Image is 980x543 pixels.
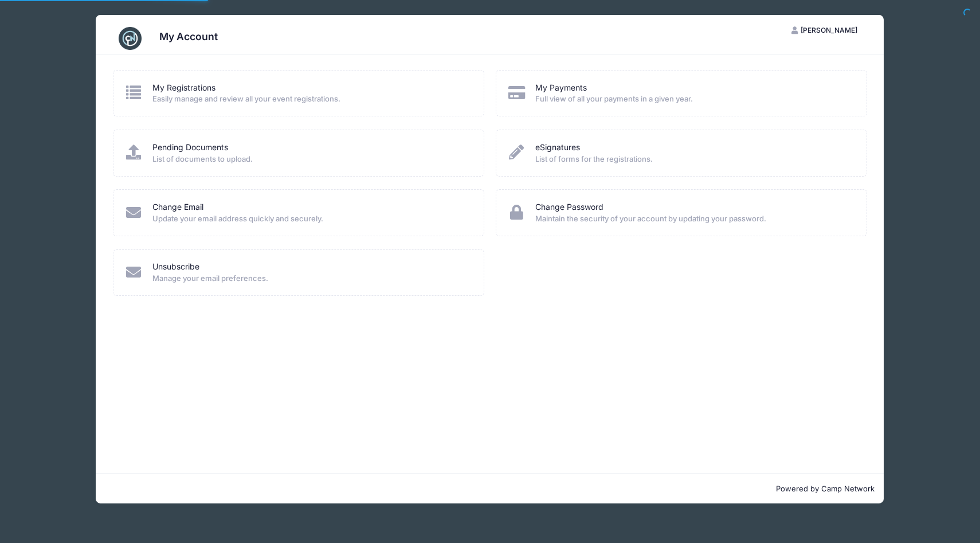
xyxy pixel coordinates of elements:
[781,21,867,40] button: [PERSON_NAME]
[535,213,852,225] span: Maintain the security of your account by updating your password.
[535,154,852,165] span: List of forms for the registrations.
[535,142,580,154] a: eSignatures
[535,201,603,213] a: Change Password
[152,142,228,154] a: Pending Documents
[152,82,215,94] a: My Registrations
[535,82,587,94] a: My Payments
[535,93,852,105] span: Full view of all your payments in a given year.
[801,26,857,34] span: [PERSON_NAME]
[152,261,199,273] a: Unsubscribe
[152,201,203,213] a: Change Email
[152,154,469,165] span: List of documents to upload.
[105,483,875,495] p: Powered by Camp Network
[152,273,469,284] span: Manage your email preferences.
[159,30,218,42] h3: My Account
[152,93,469,105] span: Easily manage and review all your event registrations.
[152,213,469,225] span: Update your email address quickly and securely.
[119,27,142,50] img: CampNetwork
